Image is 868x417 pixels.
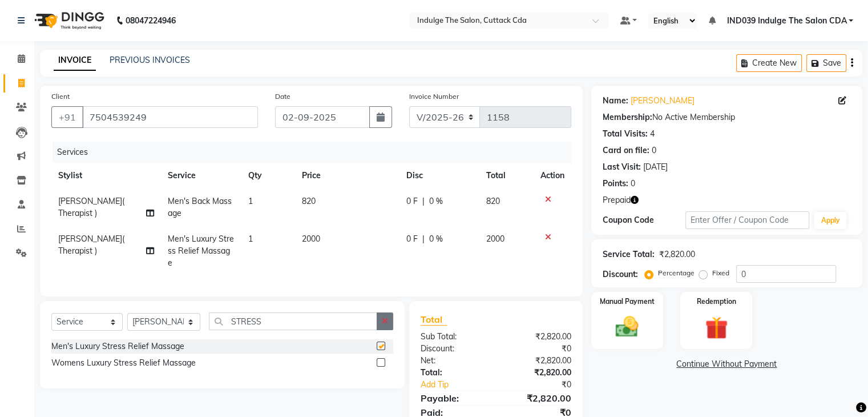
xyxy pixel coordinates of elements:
input: Search or Scan [209,312,377,330]
div: Name: [603,95,628,107]
span: Total [421,314,447,326]
a: Continue Without Payment [594,358,860,370]
span: 0 F [406,195,418,207]
div: 0 [652,145,656,157]
span: [PERSON_NAME]( Therapist ) [58,196,124,218]
div: Points: [603,178,628,190]
span: 820 [302,196,316,206]
th: Qty [241,163,295,189]
span: Men's Back Massage [168,196,232,218]
div: Discount: [412,343,496,355]
a: PREVIOUS INVOICES [110,55,190,65]
div: Service Total: [603,248,655,260]
span: [PERSON_NAME]( Therapist ) [58,234,124,256]
div: Total Visits: [603,128,648,140]
div: Payable: [412,391,496,405]
div: 4 [650,128,655,140]
div: ₹2,820.00 [496,355,580,367]
button: Apply [814,212,846,229]
div: Last Visit: [603,161,641,173]
th: Action [534,163,571,189]
label: Manual Payment [600,296,655,307]
span: Men's Luxury Stress Relief Massage [168,234,234,268]
div: Sub Total: [412,331,496,343]
span: 0 % [429,195,443,207]
div: Card on file: [603,145,649,157]
span: | [422,233,425,245]
label: Redemption [697,296,736,307]
div: Services [53,142,580,163]
div: 0 [631,178,635,190]
label: Percentage [658,268,695,278]
input: Search by Name/Mobile/Email/Code [82,106,258,128]
div: Membership: [603,111,652,123]
th: Service [161,163,241,189]
label: Date [275,91,290,102]
div: ₹2,820.00 [496,331,580,343]
span: 1 [248,196,253,206]
span: 2000 [302,234,320,244]
div: ₹0 [496,343,580,355]
button: Save [806,54,846,72]
th: Stylist [51,163,161,189]
div: Men's Luxury Stress Relief Massage [51,340,184,352]
th: Disc [399,163,479,189]
span: 0 % [429,233,443,245]
a: [PERSON_NAME] [631,95,695,107]
div: Discount: [603,268,638,280]
label: Invoice Number [409,91,459,102]
div: Womens Luxury Stress Relief Massage [51,357,196,369]
div: ₹0 [510,379,579,391]
label: Fixed [712,268,729,278]
div: ₹2,820.00 [496,391,580,405]
a: Add Tip [412,379,510,391]
span: 820 [486,196,500,206]
input: Enter Offer / Coupon Code [685,211,810,229]
label: Client [51,91,70,102]
span: IND039 Indulge The Salon CDA [726,15,846,27]
div: Net: [412,355,496,367]
div: [DATE] [643,161,668,173]
th: Total [479,163,534,189]
img: _gift.svg [698,314,735,342]
img: _cash.svg [608,314,645,340]
button: Create New [736,54,802,72]
div: No Active Membership [603,111,851,123]
button: +91 [51,106,83,128]
div: ₹2,820.00 [496,367,580,379]
img: logo [29,5,107,37]
span: Prepaid [603,194,631,206]
span: | [422,195,425,207]
span: 1 [248,234,253,244]
span: 0 F [406,233,418,245]
div: ₹2,820.00 [659,248,695,260]
span: 2000 [486,234,504,244]
b: 08047224946 [126,5,176,37]
div: Coupon Code [603,214,685,226]
div: Total: [412,367,496,379]
a: INVOICE [54,50,96,71]
th: Price [295,163,399,189]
